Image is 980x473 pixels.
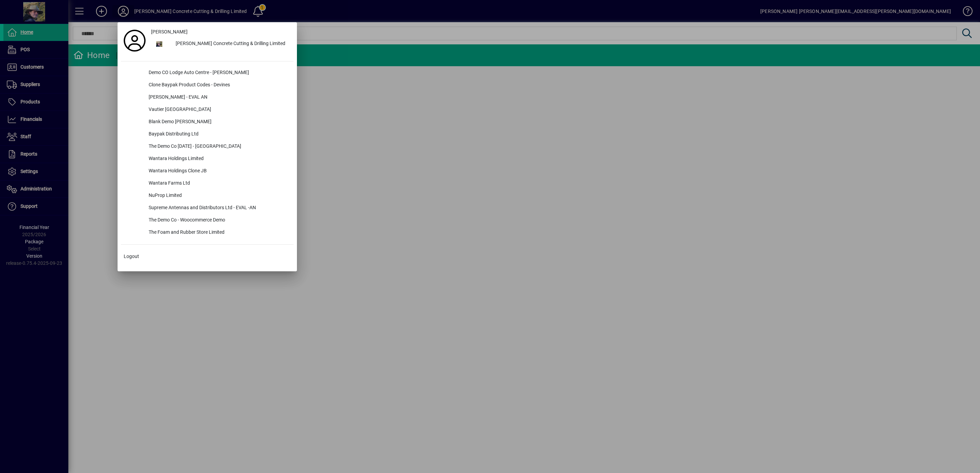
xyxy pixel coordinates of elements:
button: Wantara Holdings Clone JB [121,165,294,177]
button: Supreme Antennas and Distributors Ltd - EVAL -AN [121,202,294,214]
div: Vautier [GEOGRAPHIC_DATA] [143,104,294,116]
button: Wantara Farms Ltd [121,177,294,190]
div: Supreme Antennas and Distributors Ltd - EVAL -AN [143,202,294,214]
div: The Foam and Rubber Store Limited [143,227,294,239]
button: Demo CO Lodge Auto Centre - [PERSON_NAME] [121,67,294,79]
button: NuProp Limited [121,190,294,202]
div: NuProp Limited [143,190,294,202]
div: Wantara Holdings Limited [143,153,294,165]
div: Clone Baypak Product Codes - Devines [143,79,294,91]
div: Baypak Distributing Ltd [143,128,294,141]
div: [PERSON_NAME] - EVAL AN [143,91,294,104]
button: The Demo Co [DATE] - [GEOGRAPHIC_DATA] [121,141,294,153]
button: Clone Baypak Product Codes - Devines [121,79,294,91]
button: The Demo Co - Woocommerce Demo [121,214,294,227]
a: [PERSON_NAME] [148,26,294,38]
button: [PERSON_NAME] Concrete Cutting & Drilling Limited [148,38,294,50]
button: Blank Demo [PERSON_NAME] [121,116,294,128]
div: Demo CO Lodge Auto Centre - [PERSON_NAME] [143,67,294,79]
button: The Foam and Rubber Store Limited [121,227,294,239]
button: [PERSON_NAME] - EVAL AN [121,91,294,104]
div: The Demo Co [DATE] - [GEOGRAPHIC_DATA] [143,141,294,153]
span: Logout [124,253,139,260]
span: [PERSON_NAME] [151,28,188,35]
button: Logout [121,250,294,262]
div: Wantara Farms Ltd [143,177,294,190]
a: Profile [121,34,148,47]
button: Wantara Holdings Limited [121,153,294,165]
button: Baypak Distributing Ltd [121,128,294,141]
div: Blank Demo [PERSON_NAME] [143,116,294,128]
div: Wantara Holdings Clone JB [143,165,294,177]
div: The Demo Co - Woocommerce Demo [143,214,294,227]
button: Vautier [GEOGRAPHIC_DATA] [121,104,294,116]
div: [PERSON_NAME] Concrete Cutting & Drilling Limited [170,38,294,50]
